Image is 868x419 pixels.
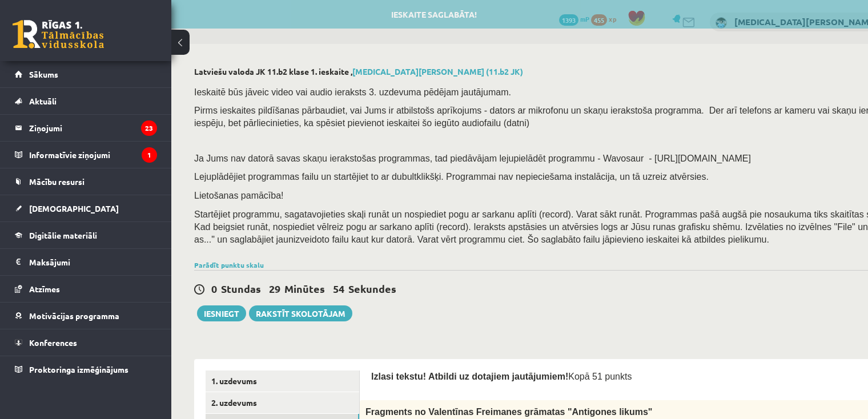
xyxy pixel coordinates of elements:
a: Maksājumi [15,249,157,275]
i: 1 [142,147,157,163]
span: Stundas [221,282,261,295]
span: Sākums [29,69,58,79]
span: Sekundes [348,282,396,295]
a: 2. uzdevums [206,392,359,413]
span: Fragments no Valentīnas Freimanes grāmatas "Antigones likums" [365,407,652,417]
a: Aktuāli [15,88,157,114]
a: [DEMOGRAPHIC_DATA] [15,195,157,221]
button: Iesniegt [197,305,246,321]
a: Digitālie materiāli [15,222,157,248]
a: Atzīmes [15,276,157,302]
legend: Maksājumi [29,249,157,275]
span: Proktoringa izmēģinājums [29,364,128,374]
span: Lietošanas pamācība! [194,191,284,200]
span: [DEMOGRAPHIC_DATA] [29,203,119,213]
span: Aktuāli [29,96,57,106]
legend: Informatīvie ziņojumi [29,142,157,168]
a: Ziņojumi23 [15,115,157,141]
a: 1. uzdevums [206,370,359,392]
span: Digitālie materiāli [29,230,97,240]
span: Atzīmes [29,284,60,294]
span: 54 [333,282,344,295]
a: Motivācijas programma [15,303,157,329]
span: Minūtes [284,282,325,295]
a: Mācību resursi [15,168,157,195]
span: Izlasi tekstu! Atbildi uz dotajiem jautājumiem! [371,372,568,381]
a: Rakstīt skolotājam [249,305,352,321]
a: Proktoringa izmēģinājums [15,356,157,382]
span: Lejuplādējiet programmas failu un startējiet to ar dubultklikšķi. Programmai nav nepieciešama ins... [194,172,709,182]
span: Mācību resursi [29,176,85,187]
span: Motivācijas programma [29,311,119,321]
i: 23 [141,120,157,136]
a: Konferences [15,329,157,356]
a: Parādīt punktu skalu [194,260,264,269]
a: Rīgas 1. Tālmācības vidusskola [13,20,104,49]
span: 29 [269,282,280,295]
legend: Ziņojumi [29,115,157,141]
span: Kopā 51 punkts [568,372,632,381]
a: Informatīvie ziņojumi1 [15,142,157,168]
span: 0 [211,282,217,295]
span: Ja Jums nav datorā savas skaņu ierakstošas programmas, tad piedāvājam lejupielādēt programmu - Wa... [194,154,751,163]
span: Ieskaitē būs jāveic video vai audio ieraksts 3. uzdevuma pēdējam jautājumam. [194,87,511,97]
a: [MEDICAL_DATA][PERSON_NAME] (11.b2 JK) [352,66,523,76]
a: Sākums [15,61,157,87]
span: Konferences [29,337,77,348]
